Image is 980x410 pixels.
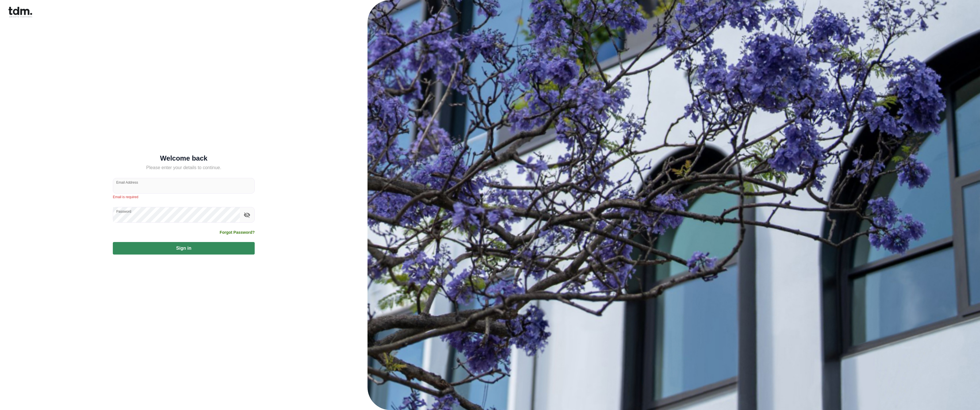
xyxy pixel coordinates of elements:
h5: Please enter your details to continue. [113,164,255,171]
p: Email is required [113,194,255,200]
button: Sign in [113,242,255,255]
h5: Welcome back [113,155,255,161]
label: Email Address [116,180,138,185]
label: Password [116,209,131,214]
a: Forgot Password? [220,229,255,235]
button: toggle password visibility [242,210,252,220]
